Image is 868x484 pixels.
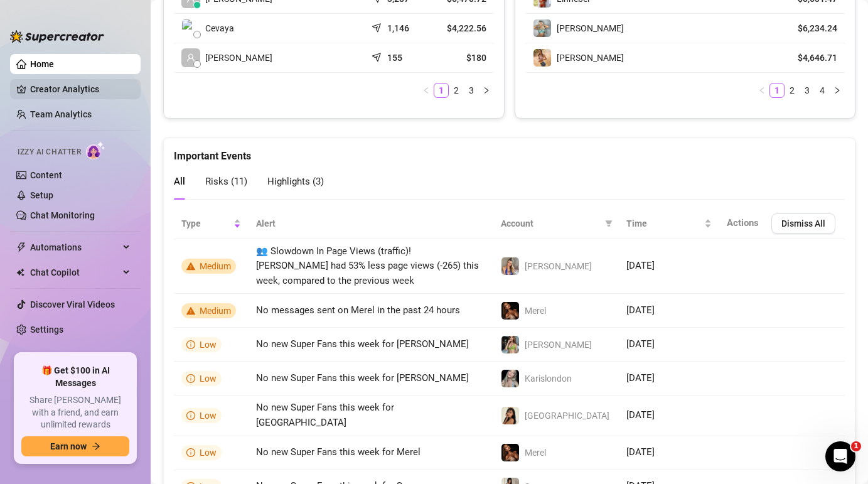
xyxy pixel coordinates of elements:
[770,83,784,97] a: 1
[501,257,519,275] img: Jenna
[86,141,105,159] img: AI Chatter
[501,336,519,353] img: Shary
[626,372,655,384] span: [DATE]
[464,83,479,98] li: 3
[626,304,655,316] span: [DATE]
[10,30,104,43] img: logo-BBDzfeDw.svg
[200,340,217,350] span: Low
[30,237,119,257] span: Automations
[605,220,613,227] span: filter
[830,83,845,98] li: Next Page
[50,441,87,451] span: Earn now
[557,23,624,33] span: [PERSON_NAME]
[501,444,519,461] img: Merel
[619,208,719,239] th: Time
[626,338,655,350] span: [DATE]
[830,83,845,98] button: right
[200,374,217,384] span: Low
[419,83,434,98] li: Previous Page
[30,59,54,69] a: Home
[626,217,702,230] span: Time
[449,83,464,98] li: 2
[754,83,769,98] li: Previous Page
[200,261,231,271] span: Medium
[200,448,217,458] span: Low
[256,245,479,286] span: 👥 Slowdown In Page Views (traffic)! [PERSON_NAME] had 53% less page views (-265) this week, compa...
[626,409,655,421] span: [DATE]
[533,19,551,37] img: Olivia
[525,448,546,458] span: Merel
[780,22,837,35] article: $6,234.24
[21,436,129,456] button: Earn nowarrow-right
[525,261,592,271] span: [PERSON_NAME]
[30,299,115,309] a: Discover Viral Videos
[186,448,195,457] span: info-circle
[449,83,463,97] a: 2
[815,83,830,98] li: 4
[603,214,615,233] span: filter
[825,441,855,471] iframe: Intercom live chat
[501,370,519,387] img: Karislondon
[267,176,324,187] span: Highlights ( 3 )
[501,407,519,424] img: Tokyo
[92,442,100,451] span: arrow-right
[727,217,759,229] span: Actions
[419,83,434,98] button: left
[30,262,119,282] span: Chat Copilot
[205,51,272,65] span: [PERSON_NAME]
[174,138,845,164] div: Important Events
[30,109,92,119] a: Team Analytics
[249,208,493,239] th: Alert
[525,374,572,384] span: Karislondon
[186,411,195,420] span: info-circle
[30,325,63,335] a: Settings
[533,49,551,67] img: Marie
[186,262,195,271] span: warning
[205,21,234,35] span: Cevaya
[800,83,814,97] a: 3
[372,20,384,33] span: send
[186,374,195,383] span: info-circle
[200,411,217,421] span: Low
[434,83,448,97] a: 1
[174,208,249,239] th: Type
[21,394,129,431] span: Share [PERSON_NAME] with a friend, and earn unlimited rewards
[781,218,825,229] span: Dismiss All
[754,83,769,98] button: left
[851,441,861,451] span: 1
[479,83,494,98] li: Next Page
[186,340,195,349] span: info-circle
[626,446,655,458] span: [DATE]
[437,51,486,64] article: $180
[30,170,62,180] a: Content
[30,79,131,99] a: Creator Analytics
[21,365,129,389] span: 🎁 Get $100 in AI Messages
[256,402,394,428] span: No new Super Fans this week for [GEOGRAPHIC_DATA]
[174,176,185,187] span: All
[525,306,546,316] span: Merel
[205,176,247,187] span: Risks ( 11 )
[18,146,81,158] span: Izzy AI Chatter
[200,306,231,316] span: Medium
[800,83,815,98] li: 3
[186,306,195,315] span: warning
[256,304,460,316] span: No messages sent on Merel in the past 24 hours
[256,338,469,350] span: No new Super Fans this week for [PERSON_NAME]
[525,411,609,421] span: [GEOGRAPHIC_DATA]
[833,87,841,94] span: right
[626,260,655,271] span: [DATE]
[479,83,494,98] button: right
[181,217,231,230] span: Type
[30,190,53,200] a: Setup
[182,19,200,37] img: Cevaya
[525,340,592,350] span: [PERSON_NAME]
[387,22,409,35] article: 1,146
[30,210,95,220] a: Chat Monitoring
[815,83,829,97] a: 4
[186,53,195,62] span: user
[16,268,24,277] img: Chat Copilot
[464,83,478,97] a: 3
[780,51,837,64] article: $4,646.71
[372,50,384,62] span: send
[785,83,800,98] li: 2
